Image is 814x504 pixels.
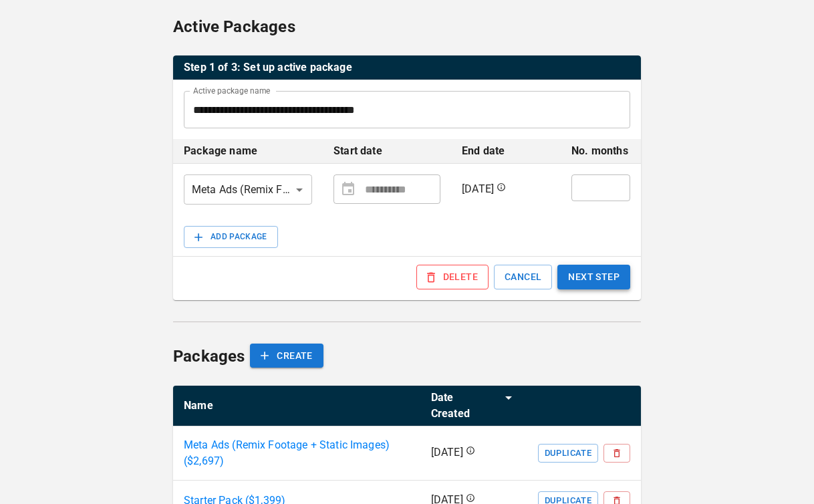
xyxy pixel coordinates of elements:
[431,445,463,461] p: [DATE]
[184,176,312,203] div: Meta Ads (Remix Footage + Static Images) ($ 2,697 )
[193,85,270,96] label: Active package name
[250,344,323,368] button: CREATE
[462,182,494,197] p: [DATE]
[557,265,630,289] button: NEXT STEP
[173,386,420,426] th: Name
[184,437,410,469] a: Meta Ads (Remix Footage + Static Images) ($2,697)
[173,14,295,39] h6: Active Packages
[416,265,489,289] button: DELETE
[538,444,598,463] button: Duplicate
[173,344,245,369] h6: Packages
[184,437,410,469] p: Meta Ads (Remix Footage + Static Images) ($ 2,697 )
[431,390,495,422] div: Date Created
[173,139,641,215] table: active packages table
[323,139,451,164] th: Start date
[173,55,641,80] table: active packages table
[494,265,552,289] button: CANCEL
[173,55,641,80] th: Step 1 of 3: Set up active package
[173,139,323,164] th: Package name
[561,139,641,164] th: No. months
[184,226,278,248] button: ADD PACKAGE
[451,139,561,164] th: End date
